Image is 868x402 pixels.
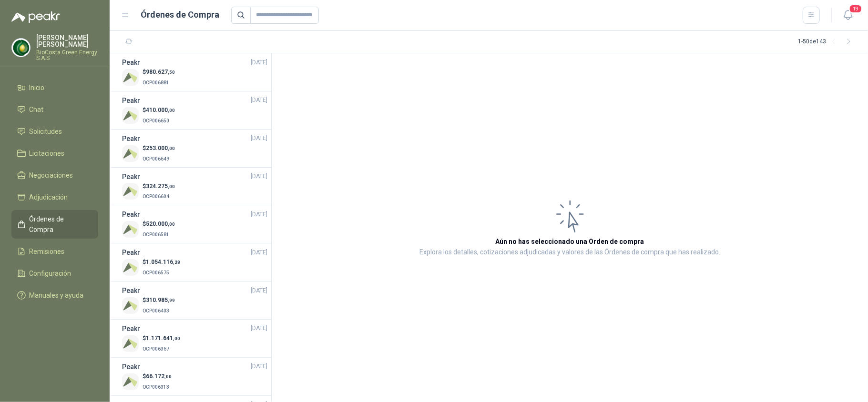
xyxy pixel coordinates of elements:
[122,362,140,372] h3: Peakr
[143,194,169,199] span: OCP006604
[143,80,169,85] span: OCP006881
[164,374,172,379] span: ,00
[146,373,172,380] span: 66.172
[11,11,60,23] img: Logo peakr
[122,209,267,239] a: Peakr[DATE] Company Logo$520.000,00OCP006581
[30,104,44,115] span: Chat
[122,95,267,125] a: Peakr[DATE] Company Logo$410.000,00OCP006650
[143,384,169,390] span: OCP006313
[122,285,140,296] h3: Peakr
[122,133,140,144] h3: Peakr
[146,183,175,190] span: 324.275
[122,335,139,352] img: Company Logo
[122,323,140,334] h3: Peakr
[122,171,140,182] h3: Peakr
[122,209,140,220] h3: Peakr
[419,247,720,258] p: Explora los detalles, cotizaciones adjudicadas y valores de las Órdenes de compra que has realizado.
[143,182,175,191] p: $
[146,69,175,75] span: 980.627
[168,108,175,113] span: ,00
[251,248,267,257] span: [DATE]
[251,324,267,333] span: [DATE]
[122,69,139,86] img: Company Logo
[11,210,98,239] a: Órdenes de Compra
[251,58,267,67] span: [DATE]
[122,247,267,277] a: Peakr[DATE] Company Logo$1.054.116,28OCP006575
[146,259,180,265] span: 1.054.116
[30,214,89,235] span: Órdenes de Compra
[30,170,73,181] span: Negociaciones
[11,242,98,261] a: Remisiones
[122,297,139,314] img: Company Logo
[143,296,175,305] p: $
[12,39,30,57] img: Company Logo
[251,210,267,219] span: [DATE]
[143,220,175,229] p: $
[122,57,140,68] h3: Peakr
[143,156,169,161] span: OCP006649
[30,268,71,279] span: Configuración
[849,4,862,13] span: 19
[168,221,175,227] span: ,00
[168,70,175,75] span: ,50
[251,134,267,143] span: [DATE]
[143,270,169,275] span: OCP006575
[143,232,169,237] span: OCP006581
[122,107,139,124] img: Company Logo
[146,335,180,342] span: 1.171.641
[168,298,175,303] span: ,99
[122,133,267,163] a: Peakr[DATE] Company Logo$253.000,00OCP006649
[122,362,267,392] a: Peakr[DATE] Company Logo$66.172,00OCP006313
[251,96,267,105] span: [DATE]
[143,308,169,313] span: OCP006403
[11,79,98,97] a: Inicio
[122,285,267,315] a: Peakr[DATE] Company Logo$310.985,99OCP006403
[30,290,84,301] span: Manuales y ayuda
[11,122,98,141] a: Solicitudes
[798,34,857,50] div: 1 - 50 de 143
[251,362,267,371] span: [DATE]
[11,166,98,184] a: Negociaciones
[122,221,139,238] img: Company Logo
[143,106,175,115] p: $
[146,297,175,303] span: 310.985
[122,373,139,390] img: Company Logo
[122,145,139,162] img: Company Logo
[251,172,267,181] span: [DATE]
[143,372,172,381] p: $
[11,100,98,119] a: Chat
[146,107,175,113] span: 410.000
[122,323,267,353] a: Peakr[DATE] Company Logo$1.171.641,00OCP006367
[143,334,180,343] p: $
[36,50,98,61] p: BioCosta Green Energy S.A.S
[11,264,98,282] a: Configuración
[173,260,180,265] span: ,28
[173,336,180,341] span: ,00
[122,183,139,200] img: Company Logo
[30,246,65,257] span: Remisiones
[839,7,857,24] button: 19
[143,258,180,267] p: $
[146,145,175,151] span: 253.000
[122,57,267,87] a: Peakr[DATE] Company Logo$980.627,50OCP006881
[496,236,644,247] h3: Aún no has seleccionado una Orden de compra
[30,148,65,159] span: Licitaciones
[168,146,175,151] span: ,00
[30,192,68,202] span: Adjudicación
[143,68,175,77] p: $
[11,188,98,206] a: Adjudicación
[11,286,98,304] a: Manuales y ayuda
[122,171,267,201] a: Peakr[DATE] Company Logo$324.275,00OCP006604
[30,126,62,137] span: Solicitudes
[143,346,169,352] span: OCP006367
[11,144,98,162] a: Licitaciones
[143,118,169,123] span: OCP006650
[36,34,98,48] p: [PERSON_NAME] [PERSON_NAME]
[143,144,175,153] p: $
[122,247,140,258] h3: Peakr
[146,221,175,227] span: 520.000
[168,184,175,189] span: ,00
[30,82,45,93] span: Inicio
[122,259,139,276] img: Company Logo
[122,95,140,106] h3: Peakr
